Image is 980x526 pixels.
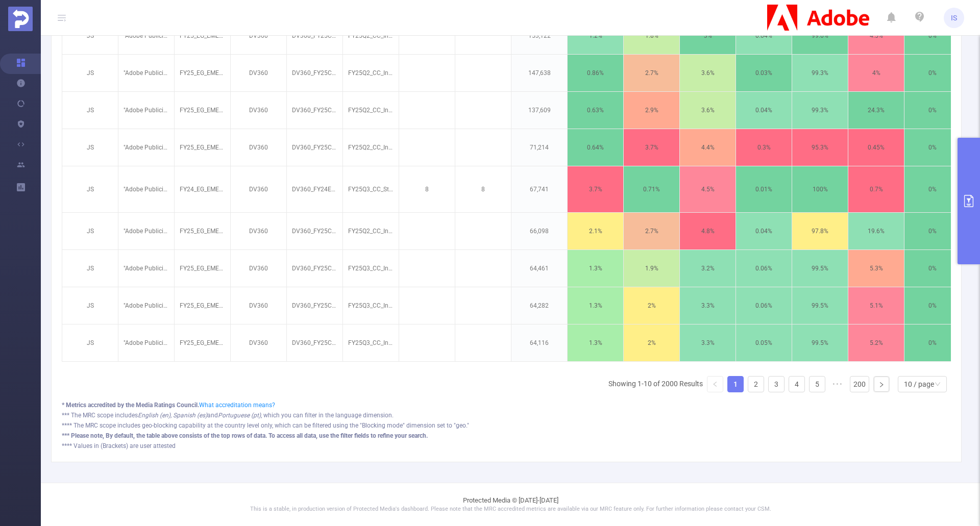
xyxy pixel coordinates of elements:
p: DV360 [231,138,286,157]
p: FY25Q2_CC_Individual_CCIAllApps_tr_tr_Imaginarium_AN_160x600_NA_BAU.gif [5366029] [343,221,399,241]
p: 2.7% [624,221,679,241]
p: 2.9% [624,101,679,120]
img: Protected Media [8,7,33,31]
li: 3 [768,376,785,392]
p: JS [62,296,118,315]
p: 8 [455,180,511,199]
p: DV360 [231,63,286,83]
p: FY25_EG_EMEA_Creative_CCM_Acquisition_Buy_4200323233_P36036_Tier2 [271278] [175,138,230,157]
p: JS [62,259,118,278]
p: DV360_FY25CC_BEH_Ai-CustomIntent_PL_DSK_BAN_300x250_NA_NA_ROI_NA [9331264] [287,333,342,353]
p: 0.86% [568,63,623,83]
a: 1 [728,377,743,392]
p: 0.04% [736,221,792,241]
p: DV360_FY24EDU_PSP_AudEx_RO_DSK_BAN_300x250 [7939733] [287,180,342,199]
p: 71,214 [511,138,567,157]
p: 4.4% [680,138,736,157]
li: Next 5 Pages [829,376,846,392]
i: Portuguese (pt) [218,412,261,419]
p: "Adobe Publicis Emea Tier 2" [34288] [118,333,174,353]
p: DV360 [231,296,286,315]
p: 95.3% [792,138,848,157]
p: "Adobe Publicis Emea Tier 3" [34289] [118,221,174,241]
div: **** The MRC scope includes geo-blocking capability at the country level only, which can be filte... [62,421,951,430]
p: 0% [904,221,960,241]
li: 4 [789,376,805,392]
p: 2.7% [624,63,679,83]
div: 10 / page [904,377,934,392]
p: 66,098 [511,221,567,241]
b: * Metrics accredited by the Media Ratings Council. [62,402,199,409]
p: DV360_FY25CC_BEH_AA-CustomIntentCompetitor_TR_DSK_BAN_160x600_NA_NA_ROI_NA [9348012] [287,221,342,241]
p: 0% [904,259,960,278]
p: "Adobe Publicis Emea Tier 2" [34288] [118,138,174,157]
p: "Adobe Publicis Emea Tier 2" [34288] [118,296,174,315]
i: icon: left [712,381,718,387]
p: 99.3% [792,101,848,120]
p: "Adobe Publicis Emea Tier 1" [27133] [118,180,174,199]
p: 5.3% [848,259,904,278]
p: FY25Q2_CC_Individual_CCIAllApps_tr_tr_Imaginarium_AN_300x600_NA_BAU.gif [5366089] [343,63,399,83]
p: 1.3% [568,296,623,315]
p: 64,282 [511,296,567,315]
div: *** The MRC scope includes and , which you can filter in the language dimension. [62,411,951,420]
p: 1.3% [568,259,623,278]
div: **** Values in (Brackets) are user attested [62,441,951,450]
p: JS [62,180,118,199]
p: 0.63% [568,101,623,120]
p: 0.7% [848,180,904,199]
p: 99.5% [792,296,848,315]
p: 4.8% [680,221,736,241]
p: FY25Q3_CC_Individual_Illustrator_PL_PL_AdobeMaxApr2025-GenerativeShapeFill_ST_300x250_GenShapeFil... [343,296,399,315]
li: Previous Page [707,376,723,392]
p: 3.6% [680,101,736,120]
span: ••• [829,376,846,392]
p: 0.45% [848,138,904,157]
p: 4.5% [680,180,736,199]
p: FY25_EG_EMEA_Creative_CCM_Acquisition_Buy_4200323233_P36036_Tier3 [271670] [175,63,230,83]
p: DV360 [231,259,286,278]
p: FY25_EG_EMEA_Creative_CCM_Acquisition_Buy_4200323233_P36036_Tier2 [271278] [175,296,230,315]
p: 0.01% [736,180,792,199]
p: 0% [904,180,960,199]
p: 3.7% [624,138,679,157]
p: FY25_EG_EMEA_Creative_CCM_Acquisition_Buy_4200323233_P36036_Tier2 [271278] [175,333,230,353]
p: 0.04% [736,101,792,120]
p: 1.3% [568,333,623,353]
p: 0% [904,296,960,315]
p: 19.6% [848,221,904,241]
p: 2.1% [568,221,623,241]
a: 3 [769,377,784,392]
p: 3.3% [680,333,736,353]
p: 0% [904,333,960,353]
i: icon: right [878,382,885,388]
p: 4% [848,63,904,83]
p: 3.3% [680,296,736,315]
li: 2 [748,376,764,392]
p: FY25Q3_CC_Student_CCPro_RO_RO_DiscountedPricing_ST_300x250_NA_NA.jpg [5525484] [343,180,399,199]
a: 2 [748,377,764,392]
p: DV360_FY25CC_BEH_CustomIntent_PL_MOB_BAN_300x250_Cookieless-Safari_NA_ROI_NA [9331917] [287,138,342,157]
p: JS [62,221,118,241]
p: 0.03% [736,63,792,83]
p: 0.06% [736,259,792,278]
p: 64,116 [511,333,567,353]
p: 0.06% [736,296,792,315]
p: JS [62,138,118,157]
p: 0% [904,63,960,83]
p: DV360 [231,221,286,241]
p: 147,638 [511,63,567,83]
p: 100% [792,180,848,199]
p: FY25Q2_CC_Individual_CCIAllApps_pl_pl_Imaginarium_AN_300x250_NA_BAU.gif [5366052] [343,138,399,157]
a: 5 [810,377,825,392]
li: 1 [727,376,744,392]
i: icon: down [935,381,941,388]
li: Showing 1-10 of 2000 Results [608,376,703,392]
p: FY25_EG_EMEA_Creative_CCM_Acquisition_Buy_4200323233_P36036_Tier3 [271670] [175,101,230,120]
li: 5 [809,376,825,392]
p: FY25Q3_CC_Individual_Illustrator_PL_PL_AdobeMaxApr2025-PerformanceEnhancements_ST_300x250_Perform... [343,333,399,353]
p: 2% [624,333,679,353]
p: "Adobe Publicis Emea Tier 3" [34289] [118,101,174,120]
p: 2% [624,296,679,315]
p: 0% [904,101,960,120]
